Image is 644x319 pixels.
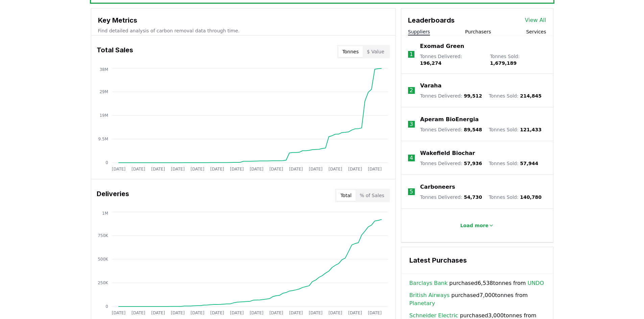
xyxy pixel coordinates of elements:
[410,154,413,162] p: 4
[309,311,323,315] tspan: [DATE]
[520,194,542,200] span: 140,780
[112,311,125,315] tspan: [DATE]
[368,311,382,315] tspan: [DATE]
[151,311,165,315] tspan: [DATE]
[98,27,388,34] p: Find detailed analysis of carbon removal data through time.
[420,60,442,66] span: 196,274
[520,161,538,166] span: 57,944
[526,28,546,35] button: Services
[420,53,483,67] p: Tonnes Delivered :
[309,167,323,171] tspan: [DATE]
[363,46,388,57] button: $ Value
[409,291,450,299] a: British Airways
[409,299,435,308] a: Planetary
[490,53,546,67] p: Tonnes Sold :
[98,257,109,262] tspan: 500K
[348,311,362,315] tspan: [DATE]
[525,16,546,24] a: View All
[420,149,475,157] a: Wakefield Biochar
[348,167,362,171] tspan: [DATE]
[409,255,545,265] h3: Latest Purchases
[269,311,283,315] tspan: [DATE]
[289,167,303,171] tspan: [DATE]
[356,190,388,201] button: % of Sales
[464,194,482,200] span: 54,730
[99,113,108,118] tspan: 19M
[420,92,482,99] p: Tonnes Delivered :
[409,279,448,287] a: Barclays Bank
[336,190,356,201] button: Total
[408,28,430,35] button: Suppliers
[409,279,544,287] span: purchased 6,538 tonnes from
[171,167,185,171] tspan: [DATE]
[420,160,482,167] p: Tonnes Delivered :
[410,120,413,128] p: 3
[98,233,109,238] tspan: 750K
[328,311,342,315] tspan: [DATE]
[410,188,413,196] p: 5
[190,311,204,315] tspan: [DATE]
[420,183,455,191] a: Carboneers
[489,160,538,167] p: Tonnes Sold :
[99,67,108,72] tspan: 38M
[489,126,542,133] p: Tonnes Sold :
[171,311,185,315] tspan: [DATE]
[490,60,517,66] span: 1,679,189
[464,161,482,166] span: 57,936
[464,127,482,132] span: 89,548
[420,82,442,90] a: Varaha
[489,92,542,99] p: Tonnes Sold :
[210,311,224,315] tspan: [DATE]
[328,167,342,171] tspan: [DATE]
[409,291,545,308] span: purchased 7,000 tonnes from
[210,167,224,171] tspan: [DATE]
[151,167,165,171] tspan: [DATE]
[131,167,145,171] tspan: [DATE]
[420,42,464,50] a: Exomad Green
[97,45,133,58] h3: Total Sales
[368,167,382,171] tspan: [DATE]
[338,46,363,57] button: Tonnes
[527,279,544,287] a: UNDO
[190,167,204,171] tspan: [DATE]
[98,137,108,141] tspan: 9.5M
[112,167,125,171] tspan: [DATE]
[98,15,388,25] h3: Key Metrics
[98,281,109,285] tspan: 250K
[410,86,413,95] p: 2
[420,194,482,201] p: Tonnes Delivered :
[409,50,413,58] p: 1
[131,311,145,315] tspan: [DATE]
[102,211,108,216] tspan: 1M
[408,15,455,25] h3: Leaderboards
[249,167,263,171] tspan: [DATE]
[249,311,263,315] tspan: [DATE]
[420,126,482,133] p: Tonnes Delivered :
[520,127,542,132] span: 121,433
[105,304,108,309] tspan: 0
[489,194,542,201] p: Tonnes Sold :
[97,189,129,202] h3: Deliveries
[455,219,499,232] button: Load more
[464,93,482,99] span: 99,512
[230,311,244,315] tspan: [DATE]
[465,28,491,35] button: Purchasers
[460,222,488,229] p: Load more
[520,93,542,99] span: 214,845
[269,167,283,171] tspan: [DATE]
[105,160,108,165] tspan: 0
[230,167,244,171] tspan: [DATE]
[420,115,479,124] a: Aperam BioEnergia
[99,89,108,94] tspan: 29M
[289,311,303,315] tspan: [DATE]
